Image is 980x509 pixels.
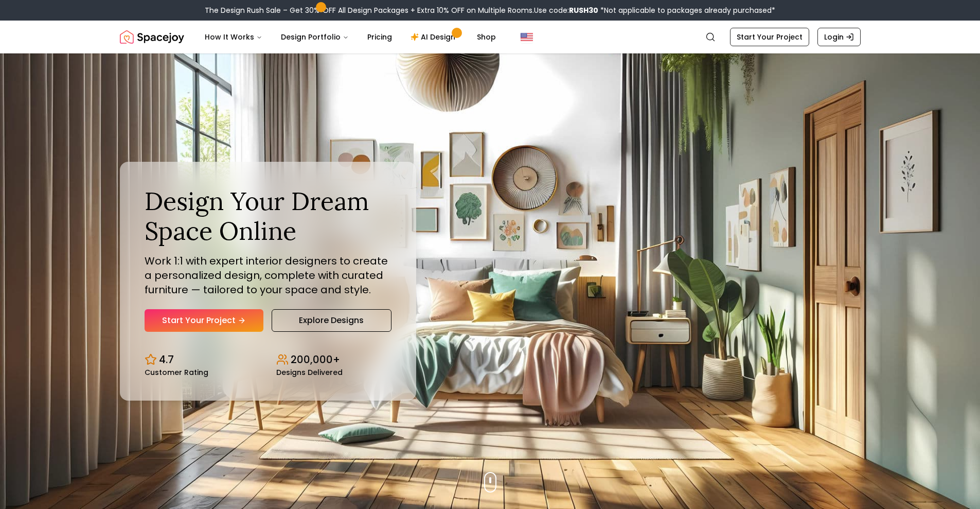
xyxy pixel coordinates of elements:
small: Customer Rating [145,369,208,376]
a: Start Your Project [145,309,263,332]
small: Designs Delivered [276,369,343,376]
div: The Design Rush Sale – Get 30% OFF All Design Packages + Extra 10% OFF on Multiple Rooms. [205,5,775,15]
span: Use code: [534,5,598,15]
a: Explore Designs [272,309,391,332]
p: 4.7 [159,352,174,367]
div: Design stats [145,344,391,376]
nav: Main [197,27,504,47]
img: Spacejoy Logo [120,27,184,47]
p: 200,000+ [291,352,340,367]
a: Shop [469,27,504,47]
b: RUSH30 [569,5,598,15]
span: *Not applicable to packages already purchased* [598,5,775,15]
h1: Design Your Dream Space Online [145,186,391,246]
nav: Global [120,21,861,53]
p: Work 1:1 with expert interior designers to create a personalized design, complete with curated fu... [145,254,391,297]
img: United States [521,31,533,43]
a: Spacejoy [120,27,184,47]
a: Start Your Project [730,28,809,46]
a: Login [817,28,861,46]
a: AI Design [402,27,467,47]
a: Pricing [359,27,400,47]
button: How It Works [197,27,271,47]
button: Design Portfolio [273,27,357,47]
